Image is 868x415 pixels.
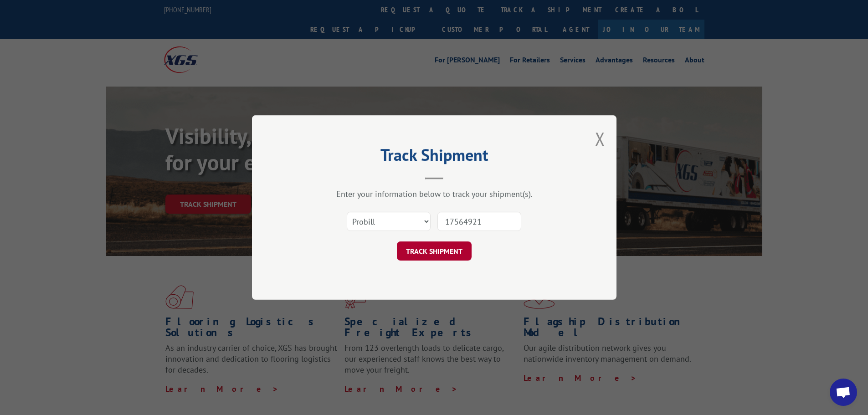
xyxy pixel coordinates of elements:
[397,241,472,261] button: TRACK SHIPMENT
[298,149,571,166] h2: Track Shipment
[830,379,857,406] a: Open chat
[437,212,521,231] input: Number(s)
[298,189,571,199] div: Enter your information below to track your shipment(s).
[595,127,605,151] button: Close modal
